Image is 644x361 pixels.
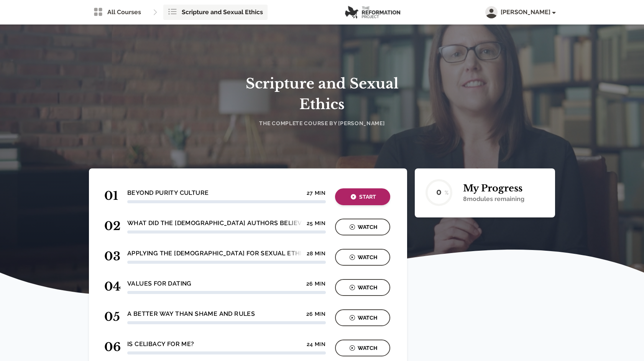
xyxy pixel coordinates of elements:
[335,340,390,356] button: Watch
[236,119,408,127] h4: The Complete Course by [PERSON_NAME]
[337,223,388,232] div: Watch
[335,279,390,296] button: Watch
[463,194,524,204] p: 8 modules remaining
[337,344,388,353] div: Watch
[127,279,192,288] h4: Values for Dating
[104,219,118,233] span: 02
[337,193,388,201] div: Start
[127,188,209,198] h4: Beyond Purity Culture
[307,190,326,196] h4: 27 min
[307,341,326,347] h4: 24 min
[127,219,347,228] h4: What Did The [DEMOGRAPHIC_DATA] Authors Believe About Sex?
[306,311,326,317] h4: 26 min
[104,310,118,324] span: 05
[337,314,388,322] div: Watch
[335,219,390,235] button: Watch
[236,74,408,115] h1: Scripture and Sexual Ethics
[345,6,400,19] img: logo.png
[182,8,263,17] span: Scripture and Sexual Ethics
[89,5,146,20] a: All Courses
[104,279,118,294] span: 04
[335,309,390,326] button: Watch
[104,340,118,354] span: 06
[127,309,255,319] h4: A Better Way Than Shame and Rules
[306,281,326,287] h4: 26 min
[436,187,442,197] text: 0
[335,188,390,205] button: Start
[307,250,326,256] h4: 28 min
[335,249,390,266] button: Watch
[127,249,332,258] h4: Applying the [DEMOGRAPHIC_DATA] for Sexual Ethics [DATE]
[104,249,118,263] span: 03
[107,8,141,17] span: All Courses
[104,189,118,203] span: 01
[463,182,524,194] h2: My Progress
[337,253,388,262] div: Watch
[307,220,326,226] h4: 25 min
[485,6,555,18] button: [PERSON_NAME]
[337,283,388,292] div: Watch
[501,8,555,17] span: [PERSON_NAME]
[163,5,268,20] a: Scripture and Sexual Ethics
[127,340,194,349] h4: Is Celibacy For Me?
